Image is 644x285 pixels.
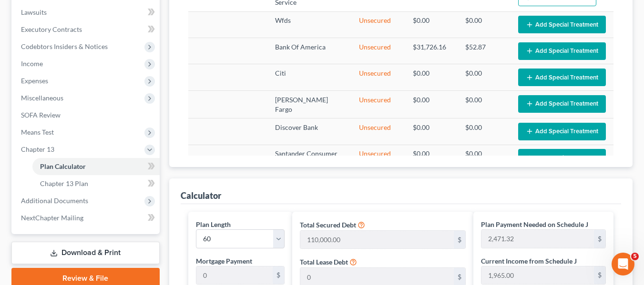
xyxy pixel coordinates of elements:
div: $ [594,266,605,285]
span: Means Test [21,128,54,136]
a: NextChapter Mailing [13,209,160,226]
label: Mortgage Payment [196,256,252,266]
td: Unsecured [351,64,405,90]
span: Codebtors Insiders & Notices [21,42,108,50]
a: Executory Contracts [13,21,160,38]
input: 0.00 [481,266,594,285]
td: Santander Consumer Usa [267,145,351,172]
input: 0.00 [196,266,273,285]
td: $0.00 [458,64,511,90]
label: Plan Length [196,219,231,229]
td: $0.00 [458,145,511,172]
a: Plan Calculator [32,158,160,175]
td: $0.00 [405,11,458,38]
a: Lawsuits [13,4,160,21]
span: Expenses [21,77,48,85]
button: Add Special Treatment [518,95,606,113]
td: Unsecured [351,38,405,64]
input: 0.00 [300,231,454,249]
td: Unsecured [351,145,405,172]
td: Citi [267,64,351,90]
span: Lawsuits [21,8,47,16]
span: Chapter 13 Plan [40,179,88,187]
a: SOFA Review [13,107,160,124]
span: Plan Calculator [40,162,86,170]
td: $0.00 [405,145,458,172]
a: Download & Print [11,242,160,264]
td: $0.00 [458,90,511,118]
td: $0.00 [405,90,458,118]
td: Unsecured [351,118,405,145]
td: [PERSON_NAME] Fargo [267,90,351,118]
a: Chapter 13 Plan [32,175,160,192]
div: $ [594,230,605,248]
td: $52.87 [458,38,511,64]
button: Add Special Treatment [518,69,606,86]
td: Wfds [267,11,351,38]
div: Calculator [181,190,221,201]
td: $0.00 [458,11,511,38]
label: Total Lease Debt [300,257,348,267]
span: SOFA Review [21,111,61,119]
button: Add Special Treatment [518,16,606,33]
span: NextChapter Mailing [21,214,83,222]
td: $0.00 [405,118,458,145]
td: Discover Bank [267,118,351,145]
button: Add Special Treatment [518,42,606,60]
div: $ [273,266,284,285]
span: Chapter 13 [21,145,54,153]
span: Additional Documents [21,197,88,205]
span: Income [21,59,43,68]
td: Bank Of America [267,38,351,64]
label: Total Secured Debt [300,220,356,230]
span: Executory Contracts [21,25,82,33]
td: $0.00 [458,118,511,145]
td: Unsecured [351,11,405,38]
button: Add Special Treatment [518,149,606,167]
span: 5 [631,253,639,260]
iframe: Intercom live chat [612,253,634,275]
div: $ [454,231,465,249]
label: Current Income from Schedule J [481,256,577,266]
td: $31,726.16 [405,38,458,64]
td: Unsecured [351,90,405,118]
td: $0.00 [405,64,458,90]
span: Miscellaneous [21,94,63,102]
input: 0.00 [481,230,594,248]
button: Add Special Treatment [518,123,606,140]
label: Plan Payment Needed on Schedule J [481,219,588,229]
